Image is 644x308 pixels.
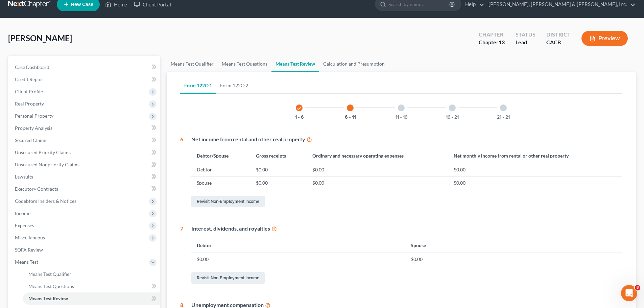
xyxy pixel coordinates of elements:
[319,56,389,72] a: Calculation and Presumption
[9,146,160,159] a: Unsecured Priority Claims
[9,244,160,256] a: SOFA Review
[448,163,622,176] td: $0.00
[15,198,76,204] span: Codebtors Insiders & Notices
[405,253,622,265] td: $0.00
[28,295,68,301] span: Means Test Review
[216,77,252,94] a: Form 122C-2
[297,106,302,111] i: check
[446,115,459,120] button: 16 - 21
[180,77,216,94] a: Form 122C-1
[180,136,183,209] div: 6
[28,283,74,289] span: Means Test Questions
[307,149,448,163] th: Ordinary and necessary operating expenses
[15,210,30,216] span: Income
[516,31,535,39] div: Status
[307,176,448,189] td: $0.00
[23,280,160,292] a: Means Test Questions
[8,33,72,43] span: [PERSON_NAME]
[15,149,71,155] span: Unsecured Priority Claims
[345,115,356,120] button: 6 - 11
[23,268,160,280] a: Means Test Qualifier
[516,39,535,46] div: Lead
[15,247,43,253] span: SOFA Review
[15,259,38,265] span: Means Test
[191,136,622,143] div: Net income from rental and other real property
[307,163,448,176] td: $0.00
[15,101,44,106] span: Real Property
[9,61,160,73] a: Case Dashboard
[448,149,622,163] th: Net monthly income from rental or other real property
[15,174,33,180] span: Lawsuits
[191,163,250,176] td: Debtor
[191,149,250,163] th: Debtor/Spouse
[167,56,218,72] a: Means Test Qualifier
[9,159,160,171] a: Unsecured Nonpriority Claims
[15,113,53,119] span: Personal Property
[635,285,640,290] span: 8
[15,125,52,131] span: Property Analysis
[9,134,160,146] a: Secured Claims
[15,235,45,240] span: Miscellaneous
[271,56,319,72] a: Means Test Review
[251,163,307,176] td: $0.00
[15,162,79,167] span: Unsecured Nonpriority Claims
[497,115,510,120] button: 21 - 21
[479,39,505,46] div: Chapter
[448,176,622,189] td: $0.00
[251,176,307,189] td: $0.00
[191,225,622,233] div: Interest, dividends, and royalties
[15,137,47,143] span: Secured Claims
[191,238,405,253] th: Debtor
[191,253,405,265] td: $0.00
[9,183,160,195] a: Executory Contracts
[28,271,71,277] span: Means Test Qualifier
[396,115,407,120] button: 11 - 16
[23,292,160,305] a: Means Test Review
[15,186,58,192] span: Executory Contracts
[251,149,307,163] th: Gross receipts
[191,196,265,207] a: Revisit Non-Employment Income
[621,285,637,301] iframe: Intercom live chat
[9,171,160,183] a: Lawsuits
[405,238,622,253] th: Spouse
[9,122,160,134] a: Property Analysis
[9,73,160,86] a: Credit Report
[191,176,250,189] td: Spouse
[71,2,93,7] span: New Case
[15,222,34,228] span: Expenses
[15,89,43,94] span: Client Profile
[15,64,49,70] span: Case Dashboard
[295,115,304,120] button: 1 - 6
[218,56,271,72] a: Means Test Questions
[499,39,505,45] span: 13
[479,31,505,39] div: Chapter
[546,31,571,39] div: District
[581,31,628,46] button: Preview
[546,39,571,46] div: CACB
[180,225,183,285] div: 7
[191,272,265,284] a: Revisit Non-Employment Income
[15,76,44,82] span: Credit Report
